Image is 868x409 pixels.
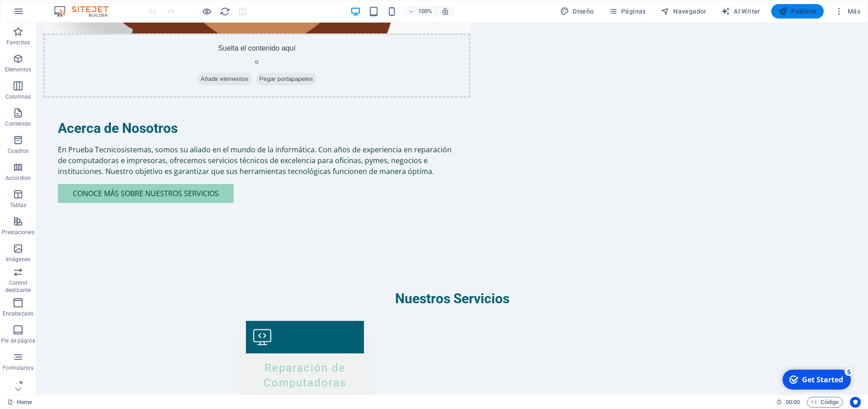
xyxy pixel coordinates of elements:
[786,397,800,408] span: 00 00
[557,4,598,19] div: Diseño (Ctrl+Alt+Y)
[219,6,230,17] button: reload
[220,6,230,17] i: Volver a cargar página
[201,6,212,17] button: Haz clic para salir del modo de previsualización y seguir editando
[52,6,120,17] img: Editor Logo
[1,337,35,344] p: Pie de página
[220,50,281,63] span: Pegar portapapeles
[5,174,31,182] p: Accordion
[7,11,434,75] div: Suelta el contenido aquí
[850,397,861,408] button: Usercentrics
[831,4,864,19] button: Más
[657,4,710,19] button: Navegador
[660,7,707,16] span: Navegador
[10,202,27,209] p: Tablas
[7,397,32,408] a: Haz clic para cancelar la selección y doble clic para abrir páginas
[835,7,860,16] span: Más
[3,310,33,317] p: Encabezado
[441,7,449,15] i: Al redimensionar, ajustar el nivel de zoom automáticamente para ajustarse al dispositivo elegido.
[778,7,817,16] span: Publicar
[5,93,31,100] p: Columnas
[67,1,76,10] div: 5
[404,6,436,17] button: 100%
[605,4,650,19] button: Páginas
[792,399,793,405] span: :
[8,147,29,155] p: Cuadros
[418,6,432,17] h6: 100%
[560,7,594,16] span: Diseño
[609,7,646,16] span: Páginas
[5,4,73,24] div: Get Started 5 items remaining, 0% complete
[557,4,598,19] button: Diseño
[6,256,30,263] p: Imágenes
[24,9,66,19] div: Get Started
[6,39,30,46] p: Favoritos
[3,364,33,371] p: Formularios
[2,229,34,236] p: Prestaciones
[5,66,31,73] p: Elementos
[771,4,824,19] button: Publicar
[721,7,760,16] span: AI Writer
[717,4,764,19] button: AI Writer
[776,397,800,408] h6: Tiempo de la sesión
[807,397,843,408] button: Código
[811,397,839,408] span: Código
[5,120,31,127] p: Contenido
[161,50,216,63] span: Añadir elementos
